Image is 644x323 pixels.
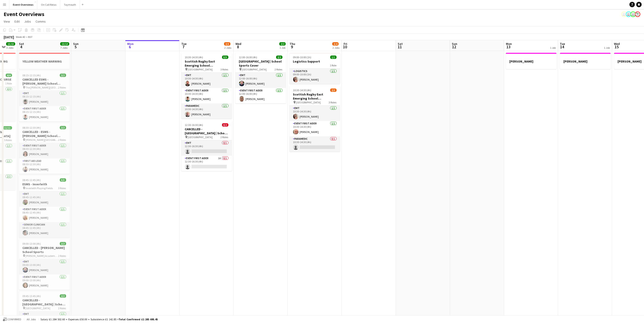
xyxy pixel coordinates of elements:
app-card-role: EMT1/108:15-12:15 (4h)[PERSON_NAME] [19,91,70,106]
span: Fri [344,42,347,46]
button: Event Overviews [9,0,37,9]
span: 2/2 [60,294,66,298]
span: 4/4 [6,74,12,77]
app-card-role: EMT1/110:30-14:30 (4h)[PERSON_NAME] [181,73,232,88]
app-card-role: Event First Aider1/108:45-12:45 (4h)[PERSON_NAME] [19,207,70,222]
app-job-card: [PERSON_NAME] [506,53,557,69]
span: 13 [505,44,512,49]
div: [DATE] [4,35,14,39]
app-user-avatar: Operations Team [630,12,636,17]
span: 2 Roles [58,254,66,258]
app-user-avatar: Operations Team [621,12,627,17]
span: Confirmed [7,318,21,321]
span: 08:45-12:45 (4h) [23,178,41,182]
h3: CANCELLED ESMS - [PERSON_NAME] School Sports [19,77,70,86]
span: 3 Roles [329,101,337,104]
span: 7 [181,44,187,49]
span: 2 Roles [58,86,66,89]
app-card-role: Senior Clinician1/108:45-12:45 (4h)[PERSON_NAME] [19,222,70,237]
span: 08:15-12:15 (4h) [23,74,41,77]
app-card-role: Event First Aider1A0/112:30-16:30 (4h) [181,156,232,171]
h3: [GEOGRAPHIC_DATA] | School Sports Cover [235,59,286,67]
button: Taymouth [60,0,80,9]
span: Wed [614,42,620,46]
span: 10:30-14:30 (4h) [293,88,311,92]
div: 12:00-16:00 (4h)2/2[GEOGRAPHIC_DATA] | School Sports Cover [GEOGRAPHIC_DATA]2 RolesEMT1/112:00-16... [235,53,286,103]
span: Tue [560,42,565,46]
span: 3/3 [222,56,228,59]
span: 10 [343,44,347,49]
h3: [PERSON_NAME] [560,59,611,63]
app-job-card: 08:15-12:15 (4h)2/2CANCELLED ESMS - [PERSON_NAME] School Sports The [PERSON_NAME][GEOGRAPHIC_DATA... [19,71,70,121]
app-job-card: 12:30-16:30 (4h)0/2CANCELLED - [GEOGRAPHIC_DATA] | School Sports Cover [GEOGRAPHIC_DATA]2 RolesEM... [181,121,232,171]
div: 1 Job [604,46,610,49]
span: Sat [19,42,24,46]
app-job-card: 09:00-13:00 (4h)2/2CANCELLED - [PERSON_NAME] School Sports [PERSON_NAME] Academy Playing Fields2 ... [19,239,70,290]
a: Comms [34,19,48,24]
app-card-role: EMT0/112:30-16:30 (4h) [181,140,232,156]
span: 2/2 [279,42,286,46]
span: 2 Roles [221,135,228,139]
span: 09:45-13:45 (4h) [23,294,41,298]
span: The [PERSON_NAME][GEOGRAPHIC_DATA] [26,86,58,89]
span: 2 Roles [275,68,282,71]
span: 5 Roles [4,138,12,142]
span: [GEOGRAPHIC_DATA] [26,307,50,310]
span: 8 [235,44,241,49]
app-card-role: Event First Aider1/110:30-14:30 (4h)[PERSON_NAME] [290,121,340,136]
a: View [2,19,12,24]
app-card-role: Paramedic0/110:30-14:30 (4h) [290,136,340,152]
span: [GEOGRAPHIC_DATA] [296,101,321,104]
span: 09:00-13:00 (4h) [23,242,41,245]
h3: ESMS - Inverleith [19,182,70,186]
span: All jobs [26,318,37,321]
h3: Scottish Rugby East Emerging School Championships | [GEOGRAPHIC_DATA] [290,92,340,100]
div: YELLOW WEATHER WARNING [19,53,70,69]
div: 7 Jobs [60,46,69,49]
span: 15/15 [6,42,15,46]
span: 3 Roles [221,68,228,71]
app-card-role: EMT1/109:00-13:00 (4h)[PERSON_NAME] [19,259,70,274]
app-card-role: Paramedic1/110:30-14:30 (4h)[PERSON_NAME] [181,103,232,119]
app-user-avatar: Operations Team [626,12,631,17]
button: On Call Rotas [37,0,60,9]
span: 0/2 [222,123,228,127]
h3: YELLOW WEATHER WARNING [19,59,70,63]
div: 3 Jobs [6,46,15,49]
h1: Event Overviews [4,11,44,18]
span: Inverleith Playing Fields [26,186,53,190]
app-job-card: 08:30-12:30 (4h)2/2CANCELLED - ESMS - [PERSON_NAME] School Sports [PERSON_NAME][GEOGRAPHIC_DATA]2... [19,123,70,174]
app-job-card: [PERSON_NAME] [560,53,611,69]
span: 11/11 [3,126,12,130]
span: Thu [290,42,295,46]
span: Comms [36,19,46,23]
h3: Logistics Support [290,59,340,63]
span: [GEOGRAPHIC_DATA] [188,68,213,71]
app-user-avatar: Operations Manager [635,12,640,17]
h3: CANCELLED - ESMS - [PERSON_NAME] School Sports [19,130,70,138]
span: [GEOGRAPHIC_DATA] [242,68,267,71]
span: 1/1 [330,56,337,59]
span: Sat [398,42,403,46]
h3: CANCELLED - [GEOGRAPHIC_DATA] | School Sports Cover [19,298,70,306]
app-card-role: Event First Aider1/109:00-13:00 (4h)[PERSON_NAME] [19,274,70,290]
app-card-role: Event First Aider1/108:15-12:15 (4h)[PERSON_NAME] [19,106,70,121]
div: BST [28,35,33,39]
span: 3/3 [60,178,66,182]
span: Edit [14,19,20,23]
span: 13/13 [60,42,69,46]
span: Wed [235,42,241,46]
span: 2/2 [60,74,66,77]
span: 1 Role [5,82,12,85]
span: 12:00-16:00 (4h) [239,56,257,59]
div: 08:45-12:45 (4h)3/3ESMS - Inverleith Inverleith Playing Fields3 RolesEMT1/108:45-12:45 (4h)[PERSO... [19,176,70,237]
app-job-card: 10:30-14:30 (4h)3/3Scottish Rugby East Emerging School Championships | Newbattle [GEOGRAPHIC_DATA... [181,53,232,119]
span: 3/5 [224,42,230,46]
h3: CANCELLED - [PERSON_NAME] School Sports [19,246,70,254]
h3: CANCELLED - [GEOGRAPHIC_DATA] | School Sports Cover [181,127,232,135]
